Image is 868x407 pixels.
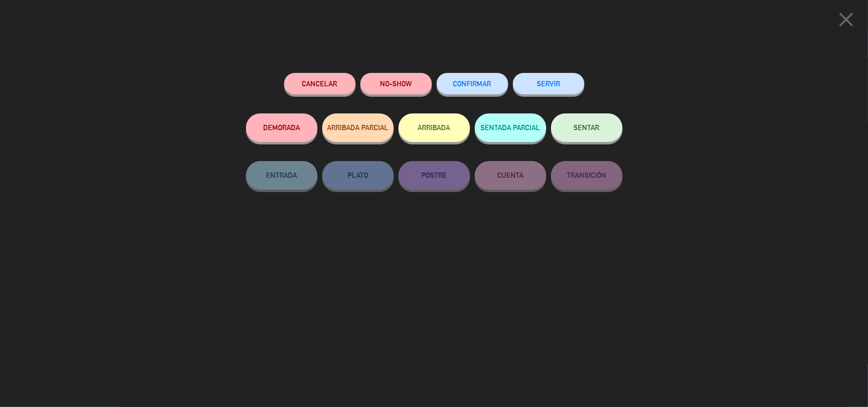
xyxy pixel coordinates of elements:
[360,73,432,94] button: NO-SHOW
[574,123,600,132] span: SENTAR
[322,113,394,142] button: ARRIBADA PARCIAL
[322,161,394,190] button: PLATO
[327,123,388,132] span: ARRIBADA PARCIAL
[398,113,470,142] button: ARRIBADA
[437,73,508,94] button: CONFIRMAR
[284,73,356,94] button: Cancelar
[831,7,861,35] button: close
[513,73,584,94] button: SERVIR
[551,113,623,142] button: SENTAR
[398,161,470,190] button: POSTRE
[246,113,317,142] button: DEMORADA
[834,8,858,31] i: close
[453,80,491,88] span: CONFIRMAR
[246,161,317,190] button: ENTRADA
[475,161,546,190] button: CUENTA
[475,113,546,142] button: SENTADA PARCIAL
[551,161,623,190] button: TRANSICIÓN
